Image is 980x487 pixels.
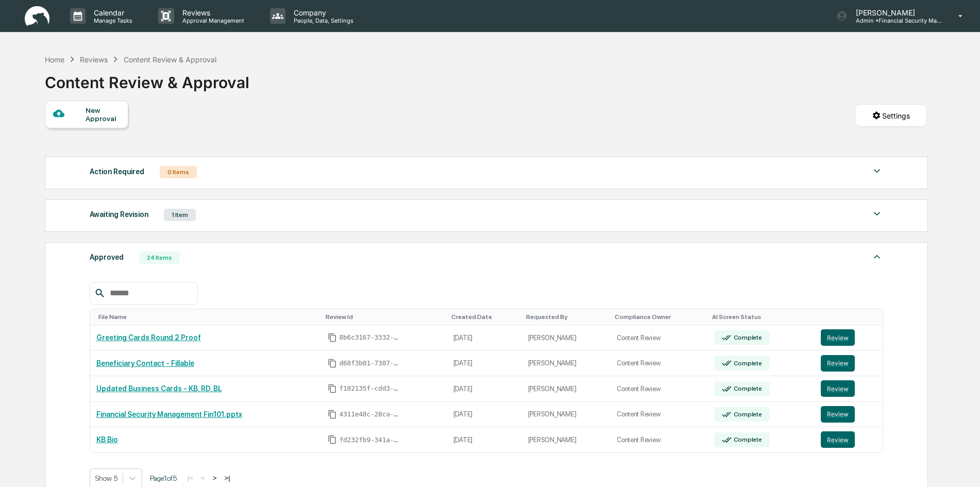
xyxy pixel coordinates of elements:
img: caret [871,250,883,263]
td: Content Review [611,376,708,402]
div: 0 Items [160,166,197,178]
td: [PERSON_NAME] [522,325,611,351]
div: Action Required [90,165,144,178]
p: Company [285,8,359,17]
div: Approved [90,250,124,264]
div: Toggle SortBy [326,313,443,321]
div: Complete [732,334,762,341]
button: Review [821,406,855,423]
div: Complete [732,385,762,392]
a: Review [821,431,876,448]
a: Greeting Cards Round 2 Proof [96,333,201,342]
button: Review [821,431,855,448]
p: Calendar [86,8,138,17]
td: [PERSON_NAME] [522,402,611,428]
img: caret [871,165,883,177]
p: [PERSON_NAME] [848,8,943,17]
div: Content Review & Approval [45,65,249,92]
div: Content Review & Approval [124,55,216,64]
button: Review [821,329,855,346]
td: [PERSON_NAME] [522,376,611,402]
td: [PERSON_NAME] [522,350,611,376]
button: >| [221,474,233,482]
span: d68f3b01-7307-4ca7-92fe-b415ad3a500f [339,359,401,367]
button: Settings [855,104,927,127]
div: Complete [732,436,762,443]
button: > [210,474,220,482]
span: Copy Id [328,333,337,342]
div: New Approval [86,106,120,123]
span: Copy Id [328,435,337,444]
div: Home [45,55,64,64]
p: Reviews [174,8,249,17]
button: < [198,474,208,482]
td: Content Review [611,350,708,376]
div: Complete [732,411,762,418]
button: Review [821,380,855,397]
div: 24 Items [139,251,180,264]
span: Copy Id [328,359,337,368]
span: 8b6c3167-3332-44c4-82e7-859ec4a5a843 [339,333,401,342]
button: |< [184,474,196,482]
div: Awaiting Revision [90,208,148,221]
button: Review [821,355,855,372]
div: Toggle SortBy [98,313,318,321]
span: Page 1 of 5 [150,474,177,482]
td: Content Review [611,427,708,452]
td: Content Review [611,402,708,428]
td: [PERSON_NAME] [522,427,611,452]
span: Copy Id [328,410,337,419]
td: [DATE] [447,376,522,402]
div: Toggle SortBy [451,313,518,321]
p: People, Data, Settings [285,17,359,24]
a: Review [821,355,876,372]
div: Toggle SortBy [712,313,810,321]
p: Admin • Financial Security Management [848,17,943,24]
td: [DATE] [447,427,522,452]
a: Financial Security Management Fin101.pptx [96,410,242,418]
span: Copy Id [328,384,337,393]
img: logo [25,6,49,26]
span: fd232fb9-341a-4e87-864c-f21f6be1bd7a [339,436,401,444]
a: KB Bio [96,435,118,444]
span: 4311e48c-28ca-4f1b-935c-a71776f184c8 [339,410,401,418]
img: caret [871,208,883,220]
td: [DATE] [447,325,522,351]
a: Updated Business Cards - KB, RD, BL [96,384,222,393]
div: Toggle SortBy [526,313,606,321]
span: f182135f-cdd3-4b81-abe6-5d24ed15d437 [339,384,401,393]
div: Toggle SortBy [823,313,878,321]
iframe: Open customer support [947,453,975,481]
p: Manage Tasks [86,17,138,24]
div: 1 Item [164,209,196,221]
div: Reviews [80,55,108,64]
div: Toggle SortBy [615,313,704,321]
a: Review [821,380,876,397]
p: Approval Management [174,17,249,24]
a: Beneficiary Contact - Fillable [96,359,194,367]
div: Complete [732,360,762,367]
td: [DATE] [447,402,522,428]
td: [DATE] [447,350,522,376]
a: Review [821,329,876,346]
td: Content Review [611,325,708,351]
a: Review [821,406,876,423]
